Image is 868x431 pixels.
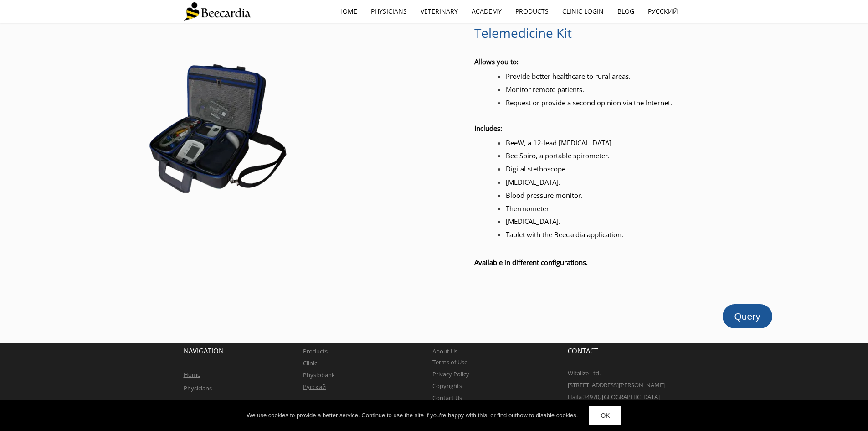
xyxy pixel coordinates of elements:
a: Русский [641,1,685,22]
a: Academy [465,1,508,22]
span: Monitor remote patients. [506,85,584,94]
span: Request or provide a second opinion via the Internet. [506,98,672,107]
a: Русский [303,383,326,391]
span: CONTACT [568,346,598,355]
span: [MEDICAL_DATA]. [506,217,560,226]
span: Witalize Ltd. [568,369,601,377]
a: Physicians [364,1,414,22]
span: Tablet with the Beecardia application. [506,230,623,239]
a: how to disable cookies [517,412,576,419]
span: BeeW, a 12-lead [MEDICAL_DATA]. [506,138,613,147]
div: We use cookies to provide a better service. Continue to use the site If you're happy with this, o... [247,411,578,420]
span: Telemedicine Kit [474,24,572,42]
a: Blog [611,1,641,22]
span: Digital stethoscope. [506,164,567,173]
a: Terms of Use [432,358,467,366]
a: Clinic Login [555,1,611,22]
span: Thermometer. [506,204,551,213]
span: Allows you to: [474,57,519,66]
span: Blood pressure monitor. [506,191,583,200]
a: P [303,347,307,355]
a: Veterinary [414,1,465,22]
a: Clinic [303,359,317,367]
a: About Us [432,347,457,355]
a: Physiobank [303,371,335,379]
span: NAVIGATION [184,346,224,355]
span: Haifa 34970, [GEOGRAPHIC_DATA] [568,393,660,401]
span: [MEDICAL_DATA]. [506,177,560,187]
a: Home [184,370,200,379]
a: OK [589,406,621,425]
a: Copyrights [432,382,462,390]
span: Query [734,311,760,322]
a: Physicians [184,384,212,392]
a: Veterinarians [184,398,220,406]
a: Privacy Policy [432,370,469,378]
span: Includes: [474,124,502,133]
span: Bee Spiro, a portable spirometer. [506,151,610,160]
span: Available in different configurations. [474,258,588,267]
a: Contact Us [432,394,462,402]
a: Query [723,304,772,328]
span: [STREET_ADDRESS][PERSON_NAME] [568,381,665,389]
a: Products [508,1,555,22]
a: roducts [307,347,328,355]
span: Provide better healthcare to rural areas. [506,72,631,81]
a: home [331,1,364,22]
img: Beecardia [184,2,251,21]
